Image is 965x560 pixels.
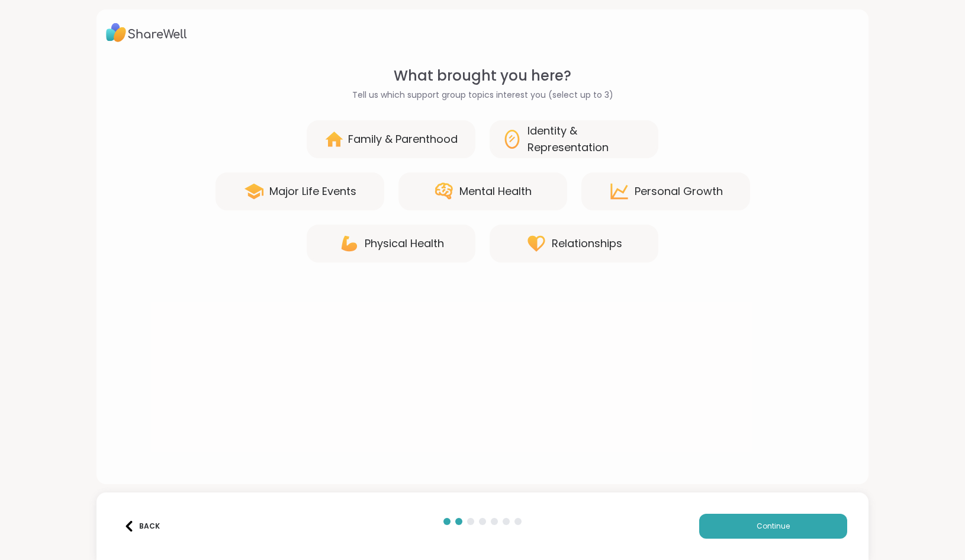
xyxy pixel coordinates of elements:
button: Continue [699,514,847,539]
div: Mental Health [459,183,532,200]
div: Physical Health [365,235,444,252]
div: Identity & Representation [527,123,646,156]
div: Back [124,521,160,532]
span: Continue [757,521,790,532]
div: Major Life Events [269,183,356,200]
div: Personal Growth [635,183,723,200]
span: Tell us which support group topics interest you (select up to 3) [352,89,613,101]
button: Back [118,514,165,539]
img: ShareWell Logo [106,19,187,46]
div: Family & Parenthood [348,131,458,148]
span: What brought you here? [394,65,571,87]
div: Relationships [552,235,622,252]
